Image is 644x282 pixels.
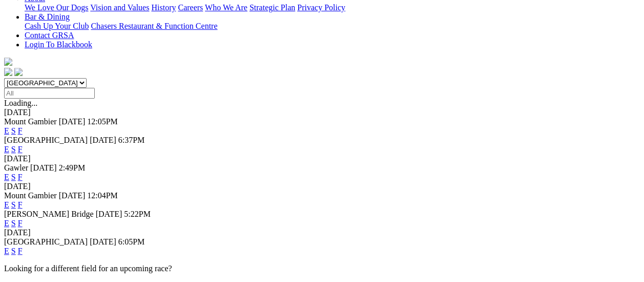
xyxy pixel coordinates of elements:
span: [PERSON_NAME] Bridge [4,210,94,218]
a: Contact GRSA [25,31,74,40]
a: Chasers Restaurant & Function Centre [91,22,217,30]
a: Cash Up Your Club [25,22,89,30]
div: [DATE] [4,108,640,117]
a: Strategic Plan [250,3,295,12]
a: We Love Our Dogs [25,3,88,12]
a: Who We Are [205,3,247,12]
span: [DATE] [59,117,86,126]
span: [DATE] [90,136,116,144]
div: About [25,3,640,12]
a: S [11,200,16,209]
img: twitter.svg [14,68,23,76]
span: 12:04PM [87,191,118,200]
a: E [4,219,9,228]
div: Bar & Dining [25,22,640,31]
a: E [4,173,9,181]
img: logo-grsa-white.png [4,58,12,66]
a: E [4,145,9,154]
span: [GEOGRAPHIC_DATA] [4,237,88,246]
span: 5:22PM [124,210,151,218]
a: Privacy Policy [297,3,345,12]
p: Looking for a different field for an upcoming race? [4,264,640,273]
a: Login To Blackbook [25,40,92,49]
a: E [4,126,9,135]
a: F [18,126,23,135]
a: History [151,3,176,12]
div: [DATE] [4,154,640,163]
div: [DATE] [4,182,640,191]
a: Vision and Values [90,3,149,12]
span: 6:37PM [118,136,145,144]
div: [DATE] [4,228,640,237]
a: Bar & Dining [25,12,70,21]
span: 2:49PM [59,163,86,172]
span: Mount Gambier [4,117,57,126]
a: S [11,247,16,255]
a: S [11,126,16,135]
span: [DATE] [59,191,86,200]
a: F [18,173,23,181]
a: F [18,145,23,154]
img: facebook.svg [4,68,12,76]
span: 6:05PM [118,237,145,246]
span: [DATE] [90,237,116,246]
span: Gawler [4,163,28,172]
a: F [18,247,23,255]
span: [DATE] [96,210,122,218]
a: S [11,145,16,154]
input: Select date [4,88,95,99]
a: F [18,219,23,228]
span: [DATE] [30,163,57,172]
a: F [18,200,23,209]
a: S [11,219,16,228]
a: S [11,173,16,181]
span: 12:05PM [87,117,118,126]
span: [GEOGRAPHIC_DATA] [4,136,88,144]
span: Mount Gambier [4,191,57,200]
a: E [4,200,9,209]
a: Careers [178,3,203,12]
span: Loading... [4,99,37,107]
a: E [4,247,9,255]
